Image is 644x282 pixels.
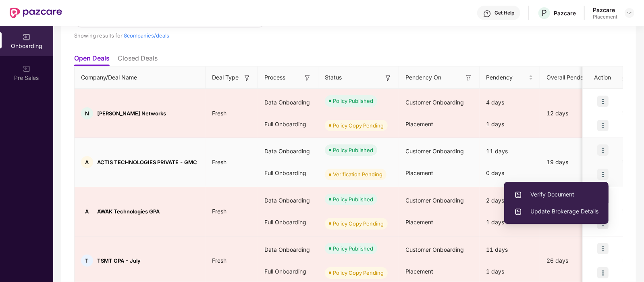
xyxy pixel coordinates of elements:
[264,73,285,82] span: Process
[258,140,318,162] div: Data Onboarding
[97,257,141,264] span: TSMT GPA - July
[23,65,31,73] img: svg+xml;base64,PHN2ZyB3aWR0aD0iMjAiIGhlaWdodD0iMjAiIHZpZXdCb3g9IjAgMCAyMCAyMCIgZmlsbD0ibm9uZSIgeG...
[405,99,464,106] span: Customer Onboarding
[206,159,233,165] span: Fresh
[405,148,464,155] span: Customer Onboarding
[405,197,464,204] span: Customer Onboarding
[81,255,93,267] div: T
[597,144,609,156] img: icon
[243,74,251,82] img: svg+xml;base64,PHN2ZyB3aWR0aD0iMTYiIGhlaWdodD0iMTYiIHZpZXdCb3g9IjAgMCAxNiAxNiIgZmlsbD0ibm9uZSIgeG...
[10,8,62,18] img: New Pazcare Logo
[212,73,239,82] span: Deal Type
[333,195,373,203] div: Policy Published
[206,208,233,215] span: Fresh
[258,239,318,261] div: Data Onboarding
[405,169,433,176] span: Placement
[258,190,318,211] div: Data Onboarding
[333,97,373,105] div: Policy Published
[258,162,318,184] div: Full Onboarding
[206,257,233,264] span: Fresh
[626,10,633,16] img: svg+xml;base64,PHN2ZyBpZD0iRHJvcGRvd24tMzJ4MzIiIHhtbG5zPSJodHRwOi8vd3d3LnczLm9yZy8yMDAwL3N2ZyIgd2...
[206,110,233,117] span: Fresh
[405,73,441,82] span: Pendency On
[540,158,609,167] div: 19 days
[75,67,206,89] th: Company/Deal Name
[494,10,514,16] div: Get Help
[480,140,540,162] div: 11 days
[540,109,609,118] div: 12 days
[118,54,158,66] li: Closed Deals
[514,207,598,216] span: Update Brokerage Details
[480,239,540,261] div: 11 days
[74,54,110,66] li: Open Deals
[514,191,522,199] img: svg+xml;base64,PHN2ZyBpZD0iVXBsb2FkX0xvZ3MiIGRhdGEtbmFtZT0iVXBsb2FkIExvZ3MiIHhtbG5zPSJodHRwOi8vd3...
[540,256,609,265] div: 26 days
[480,92,540,113] div: 4 days
[333,244,373,253] div: Policy Published
[81,156,93,168] div: A
[325,73,342,82] span: Status
[593,6,617,14] div: Pazcare
[258,92,318,113] div: Data Onboarding
[384,74,392,82] img: svg+xml;base64,PHN2ZyB3aWR0aD0iMTYiIGhlaWdodD0iMTYiIHZpZXdCb3g9IjAgMCAxNiAxNiIgZmlsbD0ibm9uZSIgeG...
[333,269,384,277] div: Policy Copy Pending
[97,208,160,215] span: AWAK Technologies GPA
[480,211,540,233] div: 1 days
[333,121,384,130] div: Policy Copy Pending
[480,67,540,89] th: Pendency
[597,169,609,180] img: icon
[303,74,312,82] img: svg+xml;base64,PHN2ZyB3aWR0aD0iMTYiIGhlaWdodD0iMTYiIHZpZXdCb3g9IjAgMCAxNiAxNiIgZmlsbD0ibm9uZSIgeG...
[97,110,166,117] span: [PERSON_NAME] Networks
[405,219,433,226] span: Placement
[333,170,382,178] div: Verification Pending
[465,74,473,82] img: svg+xml;base64,PHN2ZyB3aWR0aD0iMTYiIGhlaWdodD0iMTYiIHZpZXdCb3g9IjAgMCAxNiAxNiIgZmlsbD0ibm9uZSIgeG...
[597,120,609,131] img: icon
[81,107,93,119] div: N
[74,32,457,39] div: Showing results for
[483,10,491,18] img: svg+xml;base64,PHN2ZyBpZD0iSGVscC0zMngzMiIgeG1sbnM9Imh0dHA6Ly93d3cudzMub3JnLzIwMDAvc3ZnIiB3aWR0aD...
[583,67,623,89] th: Action
[597,267,609,278] img: icon
[97,159,197,165] span: ACTIS TECHNOLOGIES PRIVATE - GMC
[81,205,93,217] div: A
[542,8,547,18] span: P
[597,243,609,254] img: icon
[258,211,318,233] div: Full Onboarding
[258,113,318,135] div: Full Onboarding
[486,73,527,82] span: Pendency
[480,113,540,135] div: 1 days
[405,268,433,275] span: Placement
[405,121,433,127] span: Placement
[480,190,540,211] div: 2 days
[23,33,31,41] img: svg+xml;base64,PHN2ZyB3aWR0aD0iMjAiIGhlaWdodD0iMjAiIHZpZXdCb3g9IjAgMCAyMCAyMCIgZmlsbD0ibm9uZSIgeG...
[333,146,373,154] div: Policy Published
[333,219,384,228] div: Policy Copy Pending
[597,96,609,107] img: icon
[124,32,169,39] span: 8 companies/deals
[405,246,464,253] span: Customer Onboarding
[480,162,540,184] div: 0 days
[514,190,598,199] span: Verify Document
[514,208,522,216] img: svg+xml;base64,PHN2ZyBpZD0iVXBsb2FkX0xvZ3MiIGRhdGEtbmFtZT0iVXBsb2FkIExvZ3MiIHhtbG5zPSJodHRwOi8vd3...
[554,9,576,17] div: Pazcare
[540,67,609,89] th: Overall Pendency
[593,14,617,20] div: Placement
